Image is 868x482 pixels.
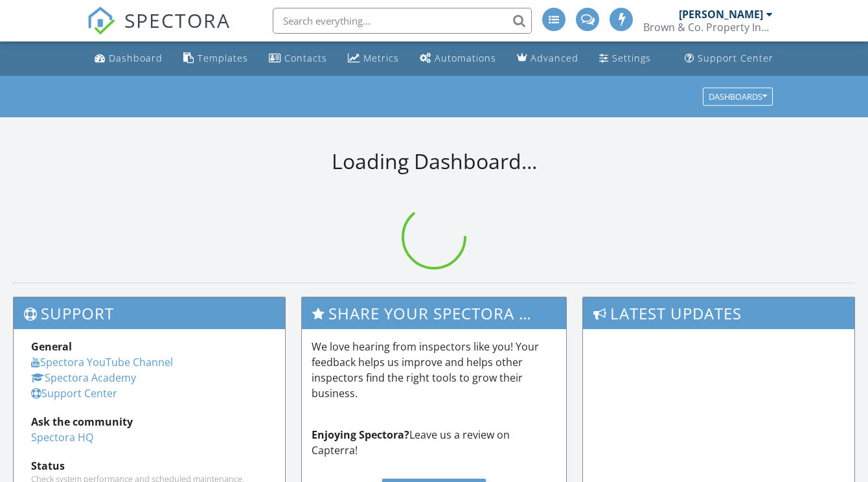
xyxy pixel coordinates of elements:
[531,52,578,64] div: Advanced
[87,17,231,45] a: SPECTORA
[312,428,409,442] strong: Enjoying Spectora?
[680,47,779,71] a: Support Center
[343,47,404,71] a: Metrics
[698,52,773,64] div: Support Center
[178,47,253,71] a: Templates
[312,339,556,401] p: We love hearing from inspectors like you! Your feedback helps us improve and helps other inspecto...
[302,297,565,329] h3: Share Your Spectora Experience
[14,297,285,329] h3: Support
[31,458,268,474] div: Status
[273,8,532,34] input: Search everything...
[87,6,115,35] img: The Best Home Inspection Software - Spectora
[264,47,332,71] a: Contacts
[284,52,327,64] div: Contacts
[703,87,773,106] button: Dashboards
[363,52,399,64] div: Metrics
[643,21,773,34] div: Brown & Co. Property Inspections
[109,52,163,64] div: Dashboard
[124,6,231,34] span: SPECTORA
[612,52,651,64] div: Settings
[594,47,656,71] a: Settings
[312,427,556,458] p: Leave us a review on Capterra!
[679,8,763,21] div: [PERSON_NAME]
[89,47,168,71] a: Dashboard
[583,297,854,329] h3: Latest Updates
[31,430,93,444] a: Spectora HQ
[709,92,767,101] div: Dashboards
[31,414,268,430] div: Ask the community
[31,386,117,400] a: Support Center
[435,52,496,64] div: Automations
[415,47,501,71] a: Automations (Advanced)
[512,47,584,71] a: Advanced
[198,52,248,64] div: Templates
[31,339,72,354] strong: General
[31,355,173,369] a: Spectora YouTube Channel
[31,371,136,385] a: Spectora Academy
